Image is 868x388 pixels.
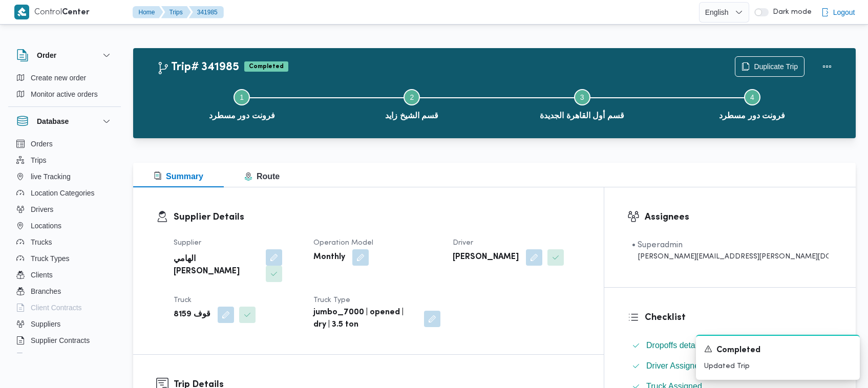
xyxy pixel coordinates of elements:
span: Monitor active orders [31,88,98,100]
span: Operation Model [313,240,373,246]
div: [PERSON_NAME][EMAIL_ADDRESS][PERSON_NAME][DOMAIN_NAME] [632,251,829,262]
b: jumbo_7000 | opened | dry | 3.5 ton [313,307,417,331]
button: Trips [161,6,191,18]
span: Drivers [31,203,53,215]
button: Trips [12,152,117,168]
button: Clients [12,267,117,283]
b: Center [62,9,90,16]
button: Home [133,6,163,18]
button: 341985 [189,6,224,18]
h3: Assignees [645,210,833,224]
button: Database [16,115,113,127]
span: Trucks [31,236,52,248]
div: Database [8,136,121,357]
span: 2 [410,93,414,101]
p: Updated Trip [704,361,852,372]
button: قسم أول القاهرة الجديدة [497,77,667,130]
span: Driver Assigned [646,360,704,372]
span: • Superadmin mohamed.nabil@illa.com.eg [632,239,829,262]
span: Dark mode [769,8,812,16]
span: Duplicate Trip [754,60,798,73]
span: فرونت دور مسطرد [719,110,785,122]
b: Monthly [313,251,345,264]
button: Suppliers [12,316,117,332]
div: • Superadmin [632,239,829,251]
button: Truck Types [12,250,117,267]
button: Supplier Contracts [12,332,117,349]
b: [PERSON_NAME] [453,251,519,264]
button: Duplicate Trip [735,56,805,77]
button: Create new order [12,70,117,86]
b: الهامي [PERSON_NAME] [174,253,259,278]
span: Driver Assigned [646,361,704,370]
h3: Database [37,115,69,127]
button: Location Categories [12,185,117,201]
span: Client Contracts [31,301,82,314]
span: Driver [453,240,473,246]
button: Branches [12,283,117,299]
span: Logout [833,6,855,18]
span: Dropoffs details entered [646,339,733,352]
span: 4 [750,93,754,101]
span: Orders [31,138,53,150]
button: Actions [817,56,837,77]
button: live Tracking [12,168,117,185]
span: Dropoffs details entered [646,341,733,350]
span: 3 [580,93,584,101]
div: Order [8,70,121,106]
h2: Trip# 341985 [157,61,239,74]
button: قسم الشيخ زايد [327,77,497,130]
button: Monitor active orders [12,86,117,102]
span: Trips [31,154,47,166]
b: قوف 8159 [174,309,210,321]
span: Location Categories [31,187,95,199]
span: قسم الشيخ زايد [385,110,438,122]
span: Truck Types [31,252,69,265]
span: Suppliers [31,318,60,330]
span: Create new order [31,72,86,84]
span: 1 [240,93,244,101]
span: Branches [31,285,61,297]
b: Completed [249,63,284,70]
h3: Supplier Details [174,210,581,224]
button: Dropoffs details entered [628,337,833,354]
span: Completed [716,344,760,357]
h3: Order [37,49,56,61]
span: Truck Type [313,297,350,304]
button: Devices [12,349,117,365]
button: Order [16,49,113,61]
span: Supplier Contracts [31,334,90,347]
span: Truck [174,297,192,304]
span: Devices [31,351,56,363]
button: Driver Assigned [628,358,833,374]
button: Client Contracts [12,299,117,316]
button: Orders [12,136,117,152]
button: Trucks [12,234,117,250]
div: Notification [704,344,852,357]
span: Route [244,172,280,181]
button: Logout [817,2,859,23]
button: Drivers [12,201,117,218]
h3: Checklist [645,311,833,325]
img: X8yXhbKr1z7QwAAAABJRU5ErkJggg== [14,5,29,19]
span: live Tracking [31,170,71,183]
button: فرونت دور مسطرد [667,77,837,130]
span: فرونت دور مسطرد [209,110,275,122]
span: Supplier [174,240,201,246]
span: Summary [154,172,203,181]
span: Completed [244,61,288,72]
span: قسم أول القاهرة الجديدة [540,110,624,122]
button: فرونت دور مسطرد [157,77,327,130]
span: Clients [31,269,53,281]
button: Locations [12,218,117,234]
span: Locations [31,220,61,232]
